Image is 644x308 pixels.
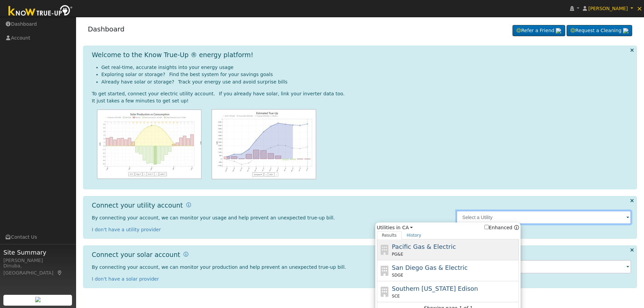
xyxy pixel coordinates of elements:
span: San Diego Gas & Electric [392,264,468,271]
label: Enhanced [484,224,512,231]
span: Pacific Gas & Electric [392,243,456,250]
li: Already have solar or storage? Track your energy use and avoid surprise bills [101,78,631,86]
a: Enhanced Providers [514,225,519,230]
span: × [637,4,642,13]
div: Dinuba, [GEOGRAPHIC_DATA] [3,262,72,277]
a: Results [377,231,402,239]
a: Dashboard [88,25,125,33]
div: [PERSON_NAME] [3,257,72,264]
span: PG&E [392,251,403,257]
input: Enhanced [484,225,489,229]
a: History [402,231,426,239]
span: Site Summary [3,248,72,257]
span: Southern [US_STATE] Edison [392,285,478,292]
li: Exploring solar or storage? Find the best system for your savings goals [101,71,631,78]
a: CA [402,224,413,231]
h1: Welcome to the Know True-Up ® energy platform! [92,51,254,59]
img: retrieve [556,28,561,33]
div: To get started, connect your electric utility account. If you already have solar, link your inver... [92,90,631,97]
h1: Connect your solar account [92,251,180,259]
img: Know True-Up [5,4,76,19]
a: Map [57,270,63,276]
a: Refer a Friend [512,25,565,37]
a: I don't have a utility provider [92,227,161,232]
span: [PERSON_NAME] [588,6,628,11]
span: By connecting your account, we can monitor your usage and help prevent an unexpected true-up bill. [92,215,335,220]
input: Select an Inverter [456,260,631,274]
div: It just takes a few minutes to get set up! [92,97,631,104]
img: retrieve [35,297,41,302]
a: Request a Cleaning [567,25,632,37]
span: By connecting your account, we can monitor your production and help prevent an unexpected true-up... [92,264,346,270]
img: retrieve [623,28,628,33]
span: SDGE [392,272,403,278]
h1: Connect your utility account [92,202,183,209]
span: Utilities in [377,224,519,231]
span: SCE [392,293,400,299]
li: Get real-time, accurate insights into your energy usage [101,64,631,71]
a: I don't have a solar provider [92,276,159,282]
span: Show enhanced providers [484,224,519,231]
input: Select a Utility [456,211,631,224]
